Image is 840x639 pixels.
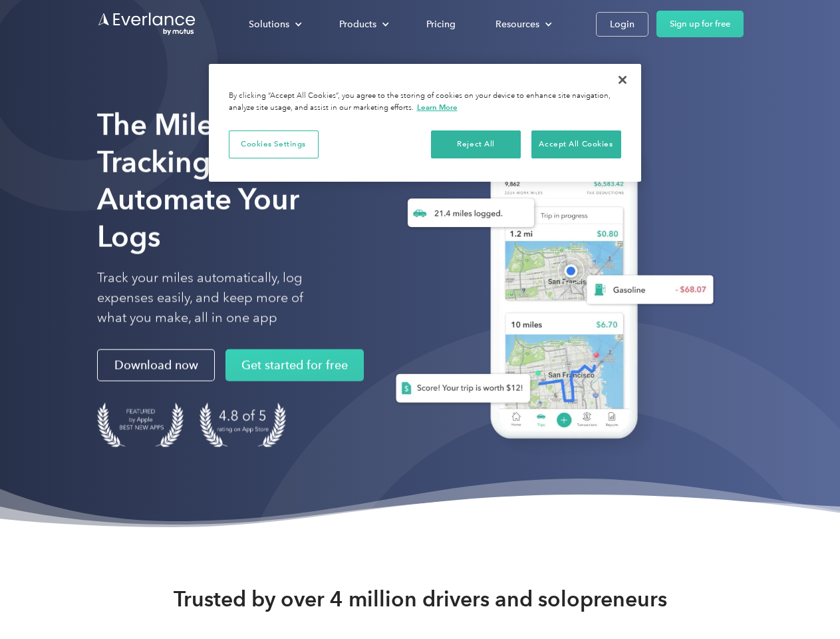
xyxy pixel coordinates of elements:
a: Sign up for free [656,11,744,37]
img: Badge for Featured by Apple Best New Apps [97,403,184,447]
button: Accept All Cookies [531,130,621,158]
button: Cookies Settings [229,130,319,158]
div: Solutions [235,13,313,36]
div: Cookie banner [209,64,641,182]
button: Close [608,65,637,95]
p: Track your miles automatically, log expenses easily, and keep more of what you make, all in one app [97,268,335,328]
div: By clicking “Accept All Cookies”, you agree to the storing of cookies on your device to enhance s... [229,91,621,114]
a: Go to homepage [97,11,197,37]
div: Pricing [426,16,456,33]
div: Resources [495,16,539,33]
a: Download now [97,349,215,381]
img: 4.9 out of 5 stars on the app store [200,403,286,447]
a: Login [596,12,648,37]
button: Reject All [431,130,521,158]
img: Everlance, mileage tracker app, expense tracking app [374,126,724,459]
div: Resources [482,13,563,36]
strong: Trusted by over 4 million drivers and solopreneurs [174,586,667,612]
div: Solutions [249,16,289,33]
a: Pricing [413,13,469,36]
div: Login [610,16,634,33]
div: Privacy [209,64,641,182]
div: Products [326,13,400,36]
div: Products [339,16,376,33]
a: Get started for free [225,349,364,381]
a: More information about your privacy, opens in a new tab [417,103,458,112]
